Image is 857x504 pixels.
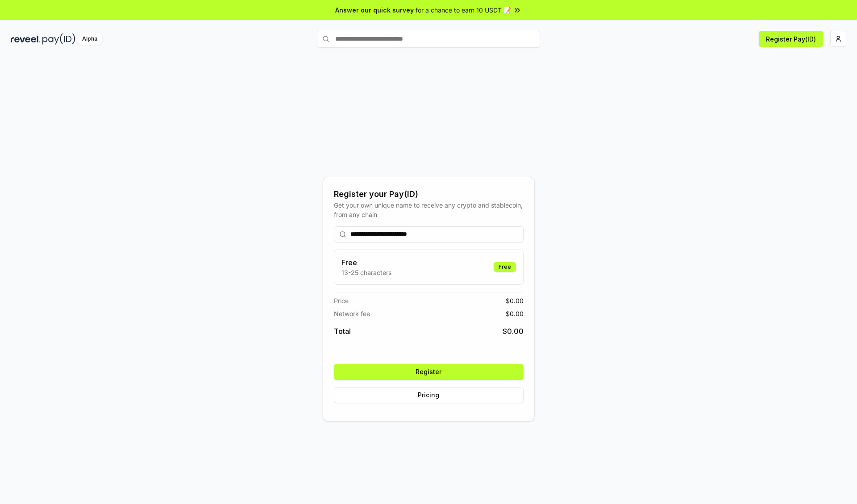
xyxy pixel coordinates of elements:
[334,296,349,305] span: Price
[77,33,102,45] div: Alpha
[334,387,524,403] button: Pricing
[341,268,391,277] p: 13-25 characters
[494,262,516,272] div: Free
[11,33,41,45] img: reveel_dark
[334,200,524,219] div: Get your own unique name to receive any crypto and stablecoin, from any chain
[416,5,511,15] span: for a chance to earn 10 USDT 📝
[759,31,823,47] button: Register Pay(ID)
[341,257,391,268] h3: Free
[334,309,370,318] span: Network fee
[506,296,524,305] span: $ 0.00
[334,326,351,337] span: Total
[334,188,524,200] div: Register your Pay(ID)
[42,33,75,45] img: pay_id
[503,326,524,337] span: $ 0.00
[506,309,524,318] span: $ 0.00
[334,364,524,380] button: Register
[335,5,414,15] span: Answer our quick survey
